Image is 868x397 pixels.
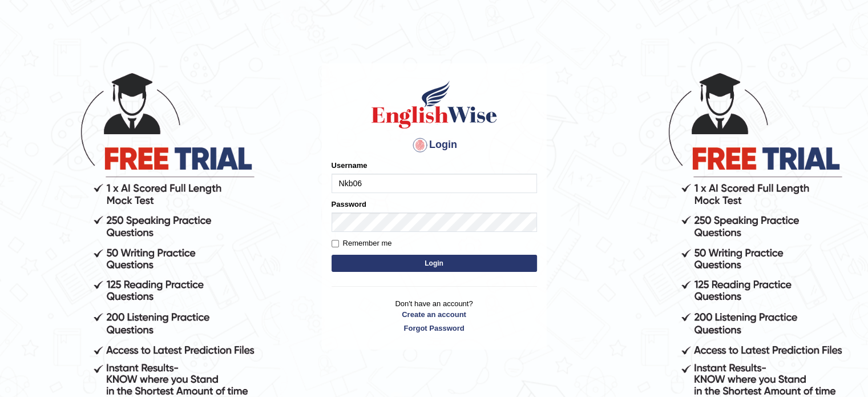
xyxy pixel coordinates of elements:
h4: Login [332,136,537,154]
input: Remember me [332,240,339,247]
p: Don't have an account? [332,298,537,334]
a: Forgot Password [332,323,537,334]
label: Remember me [332,238,392,249]
button: Login [332,255,537,272]
label: Username [332,160,368,171]
a: Create an account [332,309,537,320]
img: Logo of English Wise sign in for intelligent practice with AI [369,79,499,130]
label: Password [332,199,366,210]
